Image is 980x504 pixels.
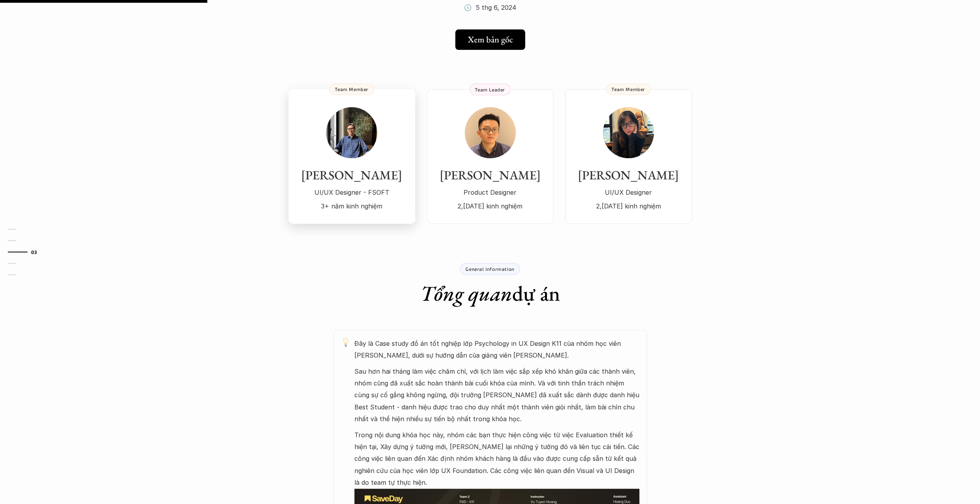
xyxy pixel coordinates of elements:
p: Trong nội dung khóa học này, nhóm các bạn thực hiện công việc từ việc Evaluation thiết kế hiện tạ... [354,429,639,489]
p: Đây là Case study đồ án tốt nghiệp lớp Psychology in UX Design K11 của nhóm học viên [PERSON_NAME... [354,338,639,362]
h3: [PERSON_NAME] [573,168,684,183]
a: [PERSON_NAME]UI/UX Designer - FSOFT3+ năm kinh nghiệmTeam Member [288,89,415,224]
p: 🕔 5 thg 6, 2024 [464,2,516,13]
p: Sau hơn hai tháng làm việc chăm chỉ, với lịch làm việc sắp xếp khó khăn giữa các thành viên, nhóm... [354,365,639,425]
p: 2,[DATE] kinh nghiệm [573,200,684,212]
p: Product Designer [435,186,546,198]
a: [PERSON_NAME]Product Designer2,[DATE] kinh nghiệmTeam Leader [427,89,553,224]
em: Tổng quan [420,279,512,307]
a: Xem bản gốc [455,29,525,50]
p: General Information [465,266,514,272]
p: Team Member [611,86,645,92]
a: 03 [8,247,45,257]
h1: dự án [420,281,560,306]
p: 3+ năm kinh nghiệm [296,200,407,212]
p: 2,[DATE] kinh nghiệm [435,200,546,212]
h3: [PERSON_NAME] [435,168,546,183]
p: UI/UX Designer [573,186,684,198]
strong: 03 [31,249,37,255]
p: Team Leader [475,87,505,92]
p: UI/UX Designer - FSOFT [296,186,407,198]
h5: Xem bản gốc [468,35,513,45]
h3: [PERSON_NAME] [296,168,407,183]
p: Team Member [335,86,369,92]
a: [PERSON_NAME]UI/UX Designer2,[DATE] kinh nghiệmTeam Member [565,89,692,224]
